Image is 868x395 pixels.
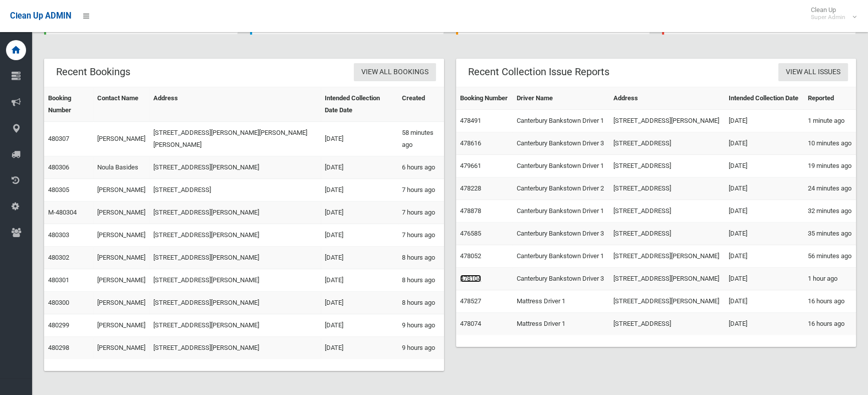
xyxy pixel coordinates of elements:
td: Canterbury Bankstown Driver 1 [513,200,609,223]
td: Canterbury Bankstown Driver 1 [513,245,609,268]
td: 35 minutes ago [803,223,856,245]
td: [STREET_ADDRESS] [609,313,725,335]
td: Canterbury Bankstown Driver 3 [513,223,609,245]
td: 19 minutes ago [803,155,856,177]
td: 10 minutes ago [803,132,856,155]
td: 58 minutes ago [398,122,444,156]
td: Canterbury Bankstown Driver 3 [513,132,609,155]
td: 9 hours ago [398,337,444,359]
a: 478052 [460,252,481,260]
header: Recent Collection Issue Reports [456,62,621,82]
td: 9 hours ago [398,314,444,337]
td: [DATE] [321,202,398,224]
header: Recent Bookings [44,62,142,82]
td: [PERSON_NAME] [93,292,149,314]
td: [STREET_ADDRESS][PERSON_NAME] [149,247,321,269]
a: 478104 [460,275,481,282]
td: [STREET_ADDRESS][PERSON_NAME] [609,245,725,268]
th: Driver Name [513,87,609,110]
td: Canterbury Bankstown Driver 1 [513,155,609,177]
td: [PERSON_NAME] [93,247,149,269]
td: Canterbury Bankstown Driver 3 [513,268,609,290]
th: Address [149,87,321,122]
a: 480307 [48,135,69,142]
a: 478491 [460,117,481,124]
small: Super Admin [811,14,845,21]
td: [STREET_ADDRESS][PERSON_NAME] [609,290,725,313]
td: 7 hours ago [398,202,444,224]
a: 480306 [48,163,69,171]
td: [STREET_ADDRESS] [609,223,725,245]
td: 7 hours ago [398,224,444,247]
td: [PERSON_NAME] [93,337,149,359]
td: Mattress Driver 1 [513,313,609,335]
td: [DATE] [725,268,803,290]
td: [DATE] [725,245,803,268]
td: [DATE] [321,156,398,179]
td: [DATE] [321,122,398,156]
td: [PERSON_NAME] [93,179,149,202]
td: 8 hours ago [398,247,444,269]
td: Mattress Driver 1 [513,290,609,313]
a: 480303 [48,231,69,239]
td: 1 hour ago [803,268,856,290]
td: [STREET_ADDRESS][PERSON_NAME][PERSON_NAME][PERSON_NAME] [149,122,321,156]
td: [DATE] [725,223,803,245]
td: [STREET_ADDRESS][PERSON_NAME] [149,202,321,224]
span: Clean Up [806,6,855,21]
td: [STREET_ADDRESS][PERSON_NAME] [609,110,725,132]
td: 8 hours ago [398,269,444,292]
td: [DATE] [321,269,398,292]
a: 478616 [460,139,481,147]
th: Contact Name [93,87,149,122]
td: [PERSON_NAME] [93,202,149,224]
td: [STREET_ADDRESS] [609,155,725,177]
td: [DATE] [321,179,398,202]
a: 479661 [460,162,481,169]
a: 480305 [48,186,69,193]
td: 7 hours ago [398,179,444,202]
th: Intended Collection Date Date [321,87,398,122]
td: [STREET_ADDRESS] [609,177,725,200]
td: Canterbury Bankstown Driver 2 [513,177,609,200]
td: [DATE] [725,313,803,335]
a: M-480304 [48,209,77,216]
td: [STREET_ADDRESS][PERSON_NAME] [149,292,321,314]
a: 478074 [460,320,481,327]
a: 476585 [460,230,481,237]
td: [DATE] [725,200,803,223]
th: Booking Number [456,87,513,110]
td: [STREET_ADDRESS][PERSON_NAME] [149,314,321,337]
td: [PERSON_NAME] [93,269,149,292]
a: 480302 [48,254,69,261]
td: [STREET_ADDRESS] [609,200,725,223]
td: [DATE] [321,247,398,269]
td: [DATE] [321,314,398,337]
a: 480299 [48,321,69,329]
td: [PERSON_NAME] [93,122,149,156]
a: 478228 [460,184,481,192]
a: 478878 [460,207,481,215]
td: 32 minutes ago [803,200,856,223]
td: [STREET_ADDRESS][PERSON_NAME] [609,268,725,290]
td: [STREET_ADDRESS] [609,132,725,155]
td: [DATE] [725,110,803,132]
td: [DATE] [321,292,398,314]
td: [DATE] [321,224,398,247]
td: 56 minutes ago [803,245,856,268]
td: 16 hours ago [803,290,856,313]
td: [DATE] [321,337,398,359]
a: 480300 [48,299,69,306]
a: View All Issues [778,63,848,82]
td: 8 hours ago [398,292,444,314]
td: [DATE] [725,177,803,200]
a: 480301 [48,276,69,284]
td: [STREET_ADDRESS][PERSON_NAME] [149,269,321,292]
a: View All Bookings [354,63,436,82]
td: [STREET_ADDRESS][PERSON_NAME] [149,224,321,247]
td: [STREET_ADDRESS][PERSON_NAME] [149,337,321,359]
th: Address [609,87,725,110]
td: [STREET_ADDRESS] [149,179,321,202]
td: 16 hours ago [803,313,856,335]
td: 1 minute ago [803,110,856,132]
